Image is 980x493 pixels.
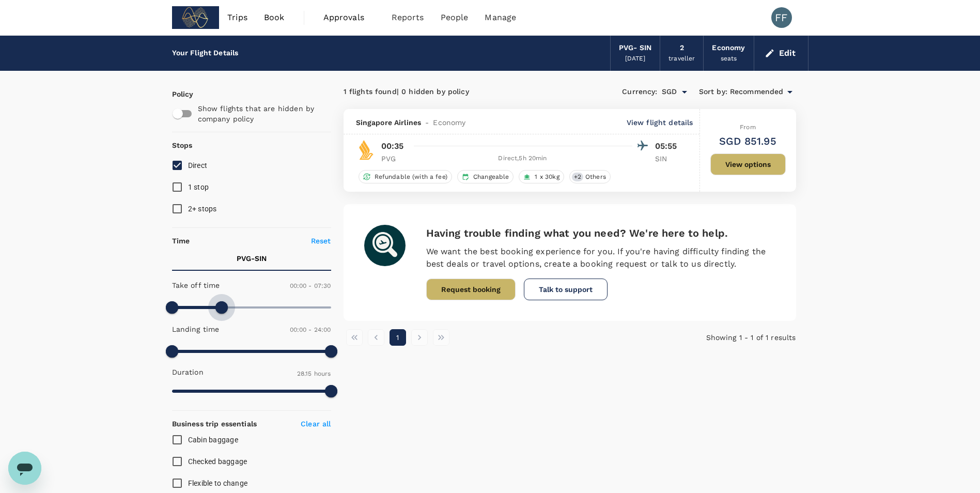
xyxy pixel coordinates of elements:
span: Manage [485,11,516,24]
p: Landing time [172,324,220,334]
p: Show flights that are hidden by company policy [198,103,324,124]
div: [DATE] [625,54,646,64]
span: Checked baggage [188,457,247,466]
span: Singapore Airlines [356,117,422,128]
span: Trips [227,11,247,24]
span: Flexible to change [188,479,248,487]
span: 1 stop [188,183,209,191]
p: Showing 1 - 1 of 1 results [645,332,796,343]
button: Open [677,85,692,99]
div: FF [771,7,792,28]
span: + 2 [572,173,583,181]
p: We want the best booking experience for you. If you're having difficulty finding the best deals o... [426,245,775,270]
span: Refundable (with a fee) [370,173,452,181]
span: 28.15 hours [297,370,331,377]
p: Take off time [172,280,220,290]
div: Direct , 5h 20min [413,153,632,164]
span: Currency : [622,86,657,98]
span: Sort by : [699,86,727,98]
span: Direct [188,161,208,170]
span: People [441,11,469,24]
p: SIN [655,153,681,164]
h6: SGD 851.95 [719,133,776,149]
p: PVG - SIN [237,253,267,264]
button: Edit [763,45,800,61]
img: SQ [356,140,377,160]
div: +2Others [569,170,611,183]
span: Economy [433,117,465,128]
button: Request booking [426,279,516,300]
span: 00:00 - 24:00 [290,326,331,333]
p: Time [172,236,190,246]
span: Cabin baggage [188,436,238,444]
span: Others [581,173,610,181]
span: Reports [392,11,424,24]
p: View flight details [627,117,693,128]
p: Policy [172,89,181,99]
span: 1 x 30kg [531,173,563,181]
div: Your Flight Details [172,48,239,59]
div: 1 flights found | 0 hidden by policy [344,86,570,98]
span: 2+ stops [188,205,217,213]
nav: pagination navigation [344,329,645,346]
iframe: Button to launch messaging window [8,452,41,485]
button: page 1 [390,329,406,346]
p: Reset [311,236,331,246]
p: 05:55 [655,140,681,152]
div: Economy [712,42,745,54]
div: Changeable [457,170,514,183]
div: 1 x 30kg [519,170,564,183]
div: 2 [680,42,684,54]
strong: Business trip essentials [172,420,257,428]
span: Approvals [323,11,375,24]
p: 00:35 [381,140,404,152]
img: Subdimension Pte Ltd [172,6,220,29]
span: Book [264,11,285,24]
p: PVG [381,153,407,164]
p: Clear all [301,419,331,429]
strong: Stops [172,141,193,149]
span: - [421,117,433,128]
span: Recommended [730,86,784,98]
h6: Having trouble finding what you need? We're here to help. [426,225,775,241]
div: seats [721,54,737,64]
span: Changeable [469,173,514,181]
div: Refundable (with a fee) [359,170,452,183]
span: From [740,124,756,131]
div: PVG - SIN [619,42,651,54]
span: 00:00 - 07:30 [290,282,331,289]
div: traveller [668,54,695,64]
button: View options [710,153,786,175]
p: Duration [172,367,204,377]
button: Talk to support [524,279,608,300]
